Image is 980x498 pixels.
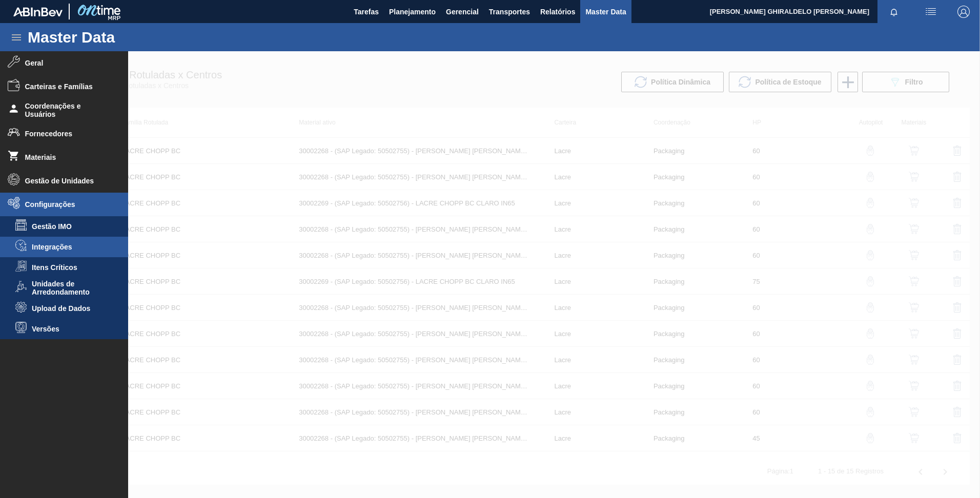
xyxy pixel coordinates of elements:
[25,153,110,161] span: Materiais
[13,7,63,16] img: TNhmsLtSVTkK8tSr43FrP2fwEKptu5GPRR3wAAAABJRU5ErkJggg==
[25,102,110,118] span: Coordenações e Usuários
[28,31,210,43] h1: Master Data
[540,6,575,18] span: Relatórios
[925,6,937,18] img: userActions
[32,263,111,272] span: Itens Críticos
[25,59,110,67] span: Geral
[489,6,530,18] span: Transportes
[957,6,970,18] img: Logout
[585,6,626,18] span: Master Data
[25,82,110,91] span: Carteiras e Famílias
[877,5,910,19] button: Notificações
[446,6,479,18] span: Gerencial
[32,222,111,231] span: Gestão IMO
[32,325,111,333] span: Versões
[32,304,111,313] span: Upload de Dados
[354,6,379,18] span: Tarefas
[25,177,110,185] span: Gestão de Unidades
[32,280,111,296] span: Unidades de Arredondamento
[25,200,110,209] span: Configurações
[389,6,436,18] span: Planejamento
[32,243,111,251] span: Integrações
[25,130,110,138] span: Fornecedores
